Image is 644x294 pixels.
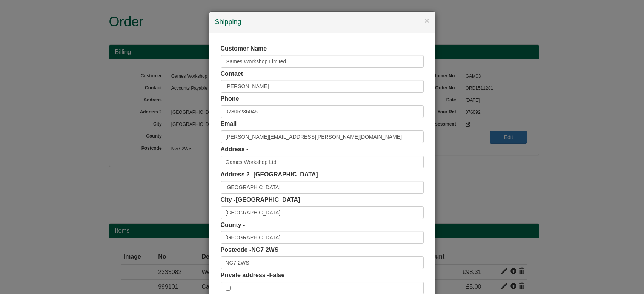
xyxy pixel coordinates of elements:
label: Private address - [221,271,285,280]
button: × [424,17,429,24]
label: Customer Name [221,44,267,53]
h4: Shipping [215,17,429,27]
label: Email [221,120,237,129]
label: Postcode - [221,246,279,254]
span: NG7 2WS [251,247,278,253]
span: [GEOGRAPHIC_DATA] [236,196,300,203]
label: Phone [221,95,239,103]
label: Address 2 - [221,170,318,179]
label: Contact [221,70,243,78]
span: [GEOGRAPHIC_DATA] [254,171,318,178]
label: County - [221,221,245,230]
label: Address - [221,145,249,154]
label: City - [221,196,300,204]
span: False [269,272,284,278]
